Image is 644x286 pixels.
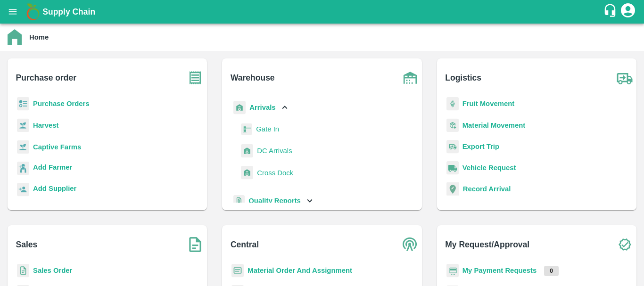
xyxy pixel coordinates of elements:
[445,71,481,84] b: Logistics
[17,162,29,175] img: farmer
[257,168,293,178] span: Cross Dock
[446,264,459,278] img: payment
[17,183,29,196] img: supplier
[33,122,58,129] a: Harvest
[248,267,352,274] a: Material Order And Assignment
[445,238,529,251] b: My Request/Approval
[257,146,292,156] span: DC Arrivals
[24,2,42,21] img: logo
[613,233,636,256] img: check
[446,140,459,154] img: delivery
[603,3,619,20] div: customer-support
[33,183,76,196] a: Add Supplier
[17,118,29,132] img: harvest
[8,29,22,45] img: home
[17,97,29,111] img: reciept
[462,100,515,107] a: Fruit Movement
[17,140,29,154] img: harvest
[249,104,275,111] b: Arrivals
[33,267,72,274] a: Sales Order
[544,266,559,276] p: 0
[231,264,244,278] img: centralMaterial
[241,144,253,158] img: whArrival
[398,233,422,256] img: central
[16,238,38,251] b: Sales
[248,197,301,204] b: Quality Reports
[446,182,459,196] img: recordArrival
[231,191,315,211] div: Quality Reports
[42,5,603,18] a: Supply Chain
[241,123,252,135] img: gatein
[613,66,636,90] img: truck
[183,233,207,256] img: soSales
[462,122,526,129] a: Material Movement
[16,71,76,84] b: Purchase order
[398,66,422,90] img: warehouse
[462,267,537,274] a: My Payment Requests
[446,161,459,175] img: vehicle
[257,166,293,180] a: Cross Dock
[446,97,459,111] img: fruit
[231,71,275,84] b: Warehouse
[33,185,76,192] b: Add Supplier
[29,33,49,41] b: Home
[462,143,499,150] a: Export Trip
[17,264,29,278] img: sales
[42,7,95,16] b: Supply Chain
[256,124,279,134] span: Gate In
[2,1,24,23] button: open drawer
[33,143,81,151] a: Captive Farms
[233,195,245,207] img: qualityReport
[33,163,72,171] b: Add Farmer
[256,122,279,136] a: Gate In
[231,97,293,118] div: Arrivals
[33,162,72,175] a: Add Farmer
[233,101,246,114] img: whArrival
[462,164,516,172] a: Vehicle Request
[231,238,259,251] b: Central
[33,100,90,107] a: Purchase Orders
[183,66,207,90] img: purchase
[463,185,511,193] a: Record Arrival
[241,166,253,180] img: whArrival
[257,144,292,158] a: DC Arrivals
[446,118,459,132] img: material
[619,2,636,22] div: account of current user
